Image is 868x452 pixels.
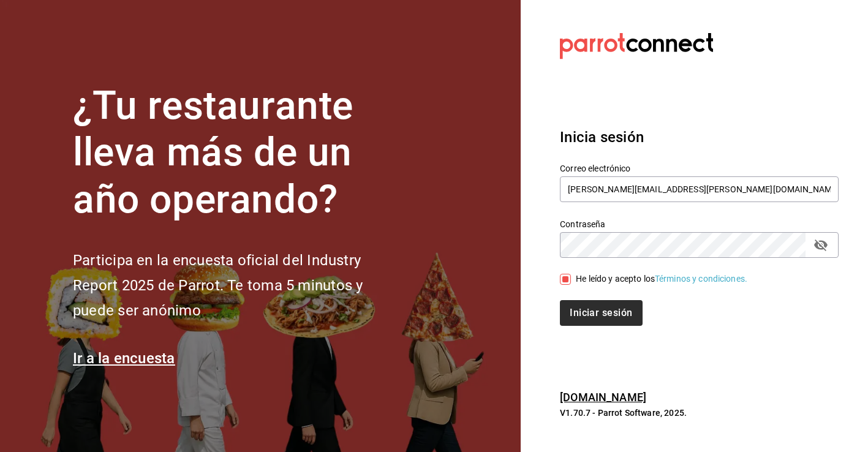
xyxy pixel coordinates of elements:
a: [DOMAIN_NAME] [560,391,646,404]
label: Correo electrónico [560,164,839,172]
button: Iniciar sesión [560,300,642,326]
a: Ir a la encuesta [73,350,175,367]
button: passwordField [810,235,831,255]
h3: Inicia sesión [560,126,839,148]
h1: ¿Tu restaurante lleva más de un año operando? [73,83,404,224]
a: Términos y condiciones. [655,274,747,284]
h2: Participa en la encuesta oficial del Industry Report 2025 de Parrot. Te toma 5 minutos y puede se... [73,248,404,323]
div: He leído y acepto los [576,273,747,285]
p: V1.70.7 - Parrot Software, 2025. [560,407,839,419]
label: Contraseña [560,219,839,228]
input: Ingresa tu correo electrónico [560,176,839,202]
